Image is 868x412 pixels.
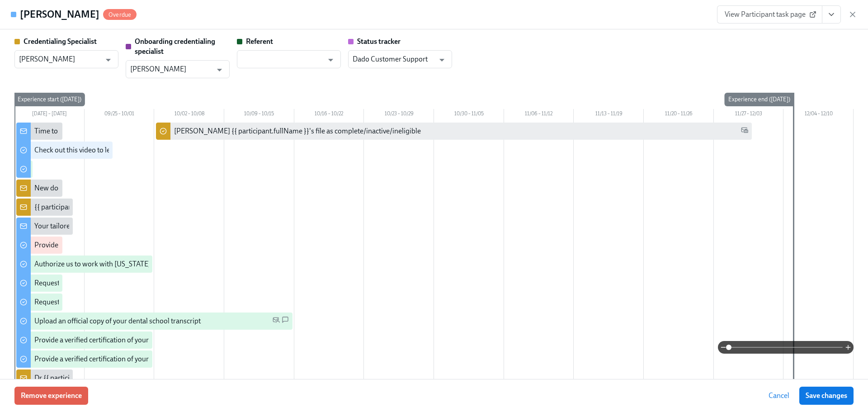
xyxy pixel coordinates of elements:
div: 12/04 – 12/10 [783,109,854,121]
button: Cancel [762,387,796,405]
div: Your tailored to-do list for [US_STATE] licensing process [34,221,205,231]
div: 10/23 – 10/29 [364,109,434,121]
button: Open [212,63,226,77]
div: 10/09 – 10/15 [224,109,294,121]
div: Experience start ([DATE]) [14,93,85,106]
div: Authorize us to work with [US_STATE] on your behalf [34,259,196,269]
div: Dr {{ participant.fullName }} sent [US_STATE] licensing requirements [34,373,245,383]
div: 10/16 – 10/22 [294,109,364,121]
div: 09/25 – 10/01 [85,109,155,121]
span: Cancel [769,391,789,400]
div: {{ participant.fullName }} has provided their transcript [34,202,200,212]
span: Overdue [103,11,137,18]
span: SMS [282,316,289,327]
div: Time to begin your [US_STATE] license application [34,126,188,136]
button: Save changes [799,387,854,405]
h4: [PERSON_NAME] [20,8,99,21]
span: Work Email [741,126,748,137]
div: [PERSON_NAME] {{ participant.fullName }}'s file as complete/inactive/ineligible [174,126,421,136]
button: Remove experience [14,387,88,405]
strong: Onboarding credentialing specialist [135,37,215,56]
div: 11/20 – 11/26 [644,109,714,121]
div: 11/27 – 12/03 [714,109,784,121]
div: Request your JCDNE scores [34,297,120,307]
div: Check out this video to learn more about the OCC [34,145,185,155]
div: Provide us with some extra info for the [US_STATE] state application [34,240,242,250]
div: Provide a verified certification of your [US_STATE] state license [34,335,225,345]
strong: Status tracker [357,37,401,46]
strong: Referent [246,37,273,46]
div: New doctor enrolled in OCC licensure process: {{ participant.fullName }} [34,183,256,193]
div: 10/02 – 10/08 [154,109,224,121]
a: View Participant task page [717,5,822,24]
span: Save changes [806,391,847,400]
button: Open [101,53,115,67]
div: [DATE] – [DATE] [14,109,85,121]
div: 11/06 – 11/12 [504,109,574,121]
div: Experience end ([DATE]) [725,93,794,106]
div: Request proof of your {{ participant.regionalExamPassed }} test scores [34,278,250,288]
span: Remove experience [21,391,82,400]
button: Open [435,53,449,67]
span: View Participant task page [725,10,815,19]
div: 11/13 – 11/19 [574,109,644,121]
strong: Credentialing Specialist [24,37,97,46]
span: Personal Email [273,316,280,327]
div: Upload an official copy of your dental school transcript [34,316,201,326]
button: Open [324,53,338,67]
div: 10/30 – 11/05 [434,109,504,121]
button: View task page [822,5,841,24]
div: Provide a verified certification of your [US_STATE] state license [34,354,225,364]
